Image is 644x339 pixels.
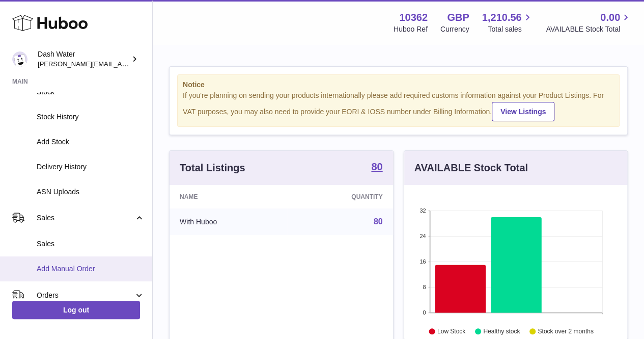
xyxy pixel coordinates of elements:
[488,24,533,34] span: Total sales
[37,162,145,172] span: Delivery History
[538,328,593,335] text: Stock over 2 months
[371,162,382,174] a: 80
[546,11,632,34] a: 0.00 AVAILABLE Stock Total
[419,258,426,265] text: 16
[374,217,383,226] a: 80
[180,161,245,175] h3: Total Listings
[492,102,554,121] a: View Listings
[437,328,465,335] text: Low Stock
[37,137,145,147] span: Add Stock
[12,51,27,67] img: james@dash-water.com
[183,80,614,90] strong: Notice
[37,213,134,223] span: Sales
[419,233,426,239] text: 24
[170,185,287,208] th: Name
[38,60,204,68] span: [PERSON_NAME][EMAIL_ADDRESS][DOMAIN_NAME]
[287,185,393,208] th: Quantity
[170,208,287,235] td: With Huboo
[37,291,134,300] span: Orders
[482,11,522,24] span: 1,210.56
[414,161,528,175] h3: AVAILABLE Stock Total
[447,11,469,24] strong: GBP
[419,207,426,214] text: 32
[423,284,426,290] text: 8
[371,162,382,172] strong: 80
[37,239,145,249] span: Sales
[183,91,614,121] div: If you're planning on sending your products internationally please add required customs informati...
[600,11,620,24] span: 0.00
[38,49,129,69] div: Dash Water
[394,24,428,34] div: Huboo Ref
[37,87,145,97] span: Stock
[483,328,520,335] text: Healthy stock
[37,187,145,197] span: ASN Uploads
[482,11,534,34] a: 1,210.56 Total sales
[399,11,428,24] strong: 10362
[37,112,145,122] span: Stock History
[12,301,140,319] a: Log out
[423,309,426,316] text: 0
[546,24,632,34] span: AVAILABLE Stock Total
[37,264,145,274] span: Add Manual Order
[440,24,469,34] div: Currency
